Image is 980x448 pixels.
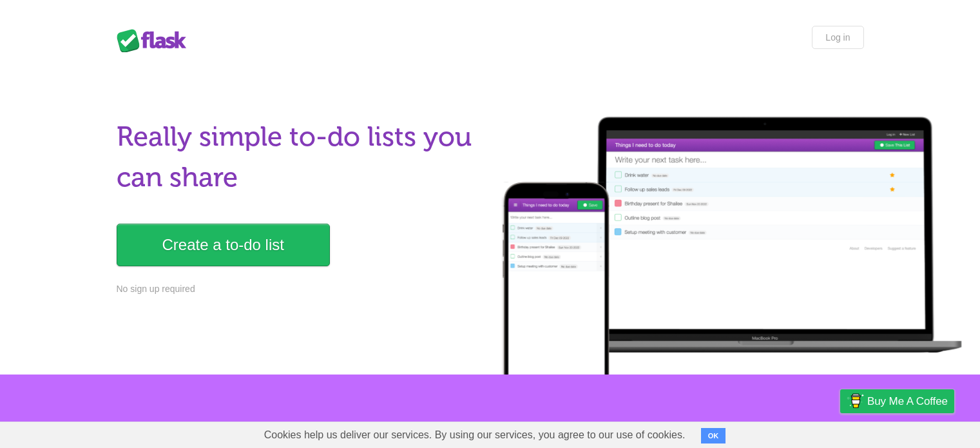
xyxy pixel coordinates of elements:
[251,422,698,448] span: Cookies help us deliver our services. By using our services, you agree to our use of cookies.
[847,390,864,412] img: Buy me a coffee
[117,117,483,198] h1: Really simple to-do lists you can share
[117,29,194,52] div: Flask Lists
[867,390,948,413] span: Buy me a coffee
[117,282,483,296] p: No sign up required
[701,428,726,443] button: OK
[117,224,330,266] a: Create a to-do list
[812,26,863,49] a: Log in
[840,389,954,413] a: Buy me a coffee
